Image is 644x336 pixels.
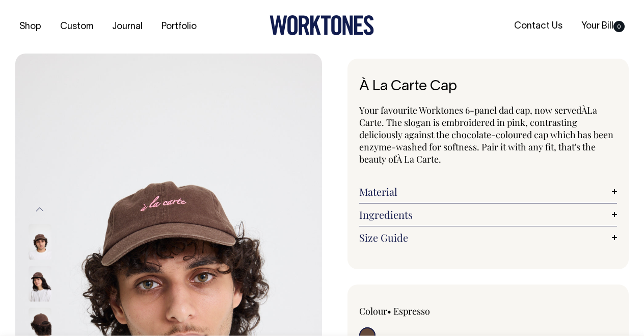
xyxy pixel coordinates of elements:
a: Your Bill0 [577,18,629,35]
label: Espresso [393,305,430,317]
a: Custom [56,18,97,35]
h1: À La Carte Cap [359,79,617,95]
span: nzyme-washed for softness. Pair it with any fit, that's the beauty of À La Carte. [359,141,596,165]
a: Journal [108,18,147,35]
a: Shop [15,18,45,35]
div: Colour [359,305,462,317]
p: Your favourite Worktones 6-panel dad cap, now served La Carte. The slogan is embroidered in pink,... [359,104,617,165]
span: À [581,104,587,116]
img: espresso [29,266,51,301]
a: Size Guide [359,231,617,244]
img: espresso [29,224,51,260]
span: • [387,305,391,317]
button: Previous [32,198,47,221]
a: Portfolio [157,18,201,35]
a: Contact Us [510,18,567,35]
a: Material [359,186,617,198]
a: Ingredients [359,209,617,221]
span: 0 [613,21,625,32]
